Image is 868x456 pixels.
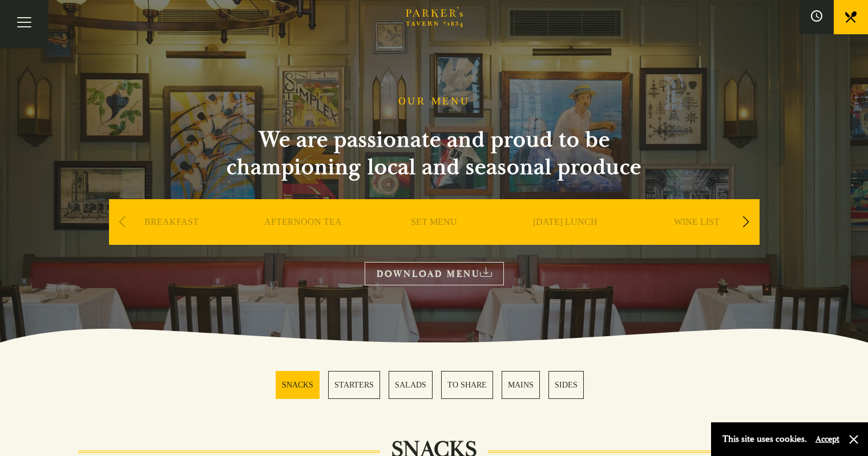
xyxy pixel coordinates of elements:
[503,199,628,279] div: 4 / 9
[722,431,807,447] p: This site uses cookies.
[328,371,380,399] a: 2 / 6
[441,371,493,399] a: 4 / 6
[548,371,584,399] a: 6 / 6
[115,209,130,235] div: Previous slide
[398,95,470,108] h1: OUR MENU
[206,126,663,181] h2: We are passionate and proud to be championing local and seasonal produce
[264,216,342,262] a: AFTERNOON TEA
[144,216,199,262] a: BREAKFAST
[634,199,760,279] div: 5 / 9
[848,434,859,445] button: Close and accept
[109,199,235,279] div: 1 / 9
[533,216,597,262] a: [DATE] LUNCH
[240,199,366,279] div: 2 / 9
[411,216,457,262] a: SET MENU
[815,434,839,445] button: Accept
[365,262,504,285] a: DOWNLOAD MENU
[502,371,540,399] a: 5 / 6
[738,209,754,235] div: Next slide
[389,371,433,399] a: 3 / 6
[276,371,320,399] a: 1 / 6
[674,216,720,262] a: WINE LIST
[372,199,497,279] div: 3 / 9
